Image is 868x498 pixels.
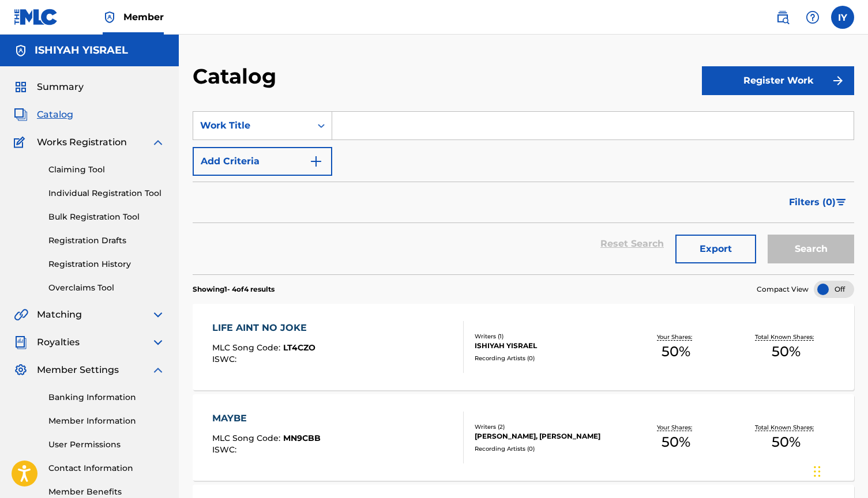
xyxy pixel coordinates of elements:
[283,342,315,353] span: LT4CZO
[193,304,854,390] a: LIFE AINT NO JOKEMLC Song Code:LT4CZOISWC:Writers (1)ISHIYAH YISRAELRecording Artists (0)Your Sha...
[771,6,794,29] a: Public Search
[475,354,621,363] div: Recording Artists ( 0 )
[14,80,84,94] a: SummarySummary
[212,412,321,425] div: MAYBE
[801,6,824,29] div: Help
[193,111,854,274] form: Search Form
[37,335,80,349] span: Royalties
[814,454,821,489] div: Drag
[212,433,283,443] span: MLC Song Code :
[475,341,621,351] div: ISHIYAH YISRAEL
[283,433,321,443] span: MN9CBB
[14,308,28,322] img: Matching
[151,308,165,322] img: expand
[212,342,283,353] span: MLC Song Code :
[193,63,282,89] h2: Catalog
[48,462,165,474] a: Contact Information
[475,444,621,453] div: Recording Artists ( 0 )
[193,394,854,481] a: MAYBEMLC Song Code:MN9CBBISWC:Writers (2)[PERSON_NAME], [PERSON_NAME]Recording Artists (0)Your Sh...
[48,211,165,223] a: Bulk Registration Tool
[14,363,28,377] img: Member Settings
[14,135,29,149] img: Works Registration
[35,44,128,57] h5: ISHIYAH YISRAEL
[14,108,73,122] a: CatalogCatalog
[48,391,165,403] a: Banking Information
[14,335,28,349] img: Royalties
[14,108,28,122] img: Catalog
[37,308,82,322] span: Matching
[14,9,58,25] img: MLC Logo
[123,10,164,24] span: Member
[37,363,119,377] span: Member Settings
[48,258,165,270] a: Registration History
[48,164,165,176] a: Claiming Tool
[806,10,820,24] img: help
[309,154,323,168] img: 9d2ae6d4665cec9f34b9.svg
[48,486,165,498] a: Member Benefits
[836,319,868,418] iframe: Resource Center
[193,284,275,295] p: Showing 1 - 4 of 4 results
[151,135,165,149] img: expand
[48,415,165,427] a: Member Information
[14,80,28,94] img: Summary
[831,6,854,29] div: User Menu
[48,235,165,247] a: Registration Drafts
[151,335,165,349] img: expand
[193,147,332,176] button: Add Criteria
[48,187,165,199] a: Individual Registration Tool
[475,422,621,431] div: Writers ( 2 )
[212,321,315,335] div: LIFE AINT NO JOKE
[776,10,790,24] img: search
[151,363,165,377] img: expand
[37,108,73,122] span: Catalog
[14,44,28,58] img: Accounts
[475,431,621,442] div: [PERSON_NAME], [PERSON_NAME]
[103,10,117,24] img: Top Rightsholder
[37,135,127,149] span: Works Registration
[200,119,304,133] div: Work Title
[48,282,165,294] a: Overclaims Tool
[212,444,239,455] span: ISWC :
[48,439,165,451] a: User Permissions
[37,80,84,94] span: Summary
[610,35,868,498] iframe: Chat Widget
[212,354,239,364] span: ISWC :
[475,332,621,341] div: Writers ( 1 )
